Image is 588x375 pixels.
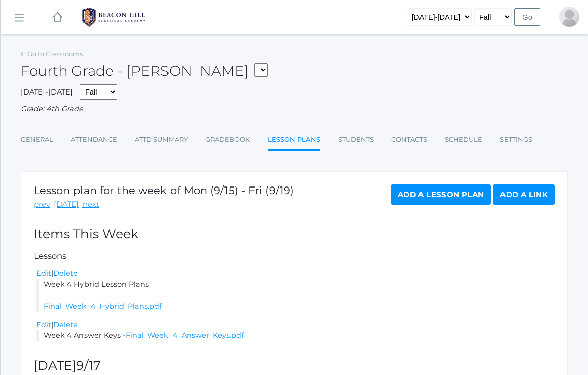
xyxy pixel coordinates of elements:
a: Add a Lesson Plan [391,184,491,205]
h2: Items This Week [34,227,555,241]
li: Week 4 Answer Keys - [36,330,555,341]
a: next [82,199,99,210]
div: | [36,320,555,331]
a: Students [338,130,374,150]
a: General [21,130,53,150]
a: Attd Summary [135,130,188,150]
span: [DATE]-[DATE] [21,87,73,97]
a: Add a Link [493,184,555,205]
a: Edit [36,269,51,278]
a: Lesson Plans [268,130,320,151]
img: BHCALogos-05-308ed15e86a5a0abce9b8dd61676a3503ac9727e845dece92d48e8588c001991.png [76,5,151,30]
a: Go to Classrooms [27,50,83,58]
a: Final_Week_4_Hybrid_Plans.pdf [44,302,162,311]
h2: [DATE] [34,359,555,373]
div: | [36,268,555,279]
div: Heather Porter [559,7,579,27]
h2: Fourth Grade - [PERSON_NAME] [21,63,268,79]
a: Attendance [71,130,117,150]
a: Gradebook [205,130,250,150]
input: Go [514,8,540,26]
div: Grade: 4th Grade [21,104,568,115]
a: Delete [53,269,78,278]
a: [DATE] [54,199,79,210]
a: Delete [53,320,78,329]
h1: Lesson plan for the week of Mon (9/15) - Fri (9/19) [34,184,294,196]
a: Contacts [391,130,427,150]
a: Final_Week_4_Answer_Keys.pdf [126,331,244,340]
span: 9/17 [76,358,101,373]
a: Settings [500,130,532,150]
a: prev [34,199,50,210]
h5: Lessons [34,251,555,260]
a: Schedule [445,130,482,150]
a: Edit [36,320,51,329]
li: Week 4 Hybrid Lesson Plans [36,279,555,312]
